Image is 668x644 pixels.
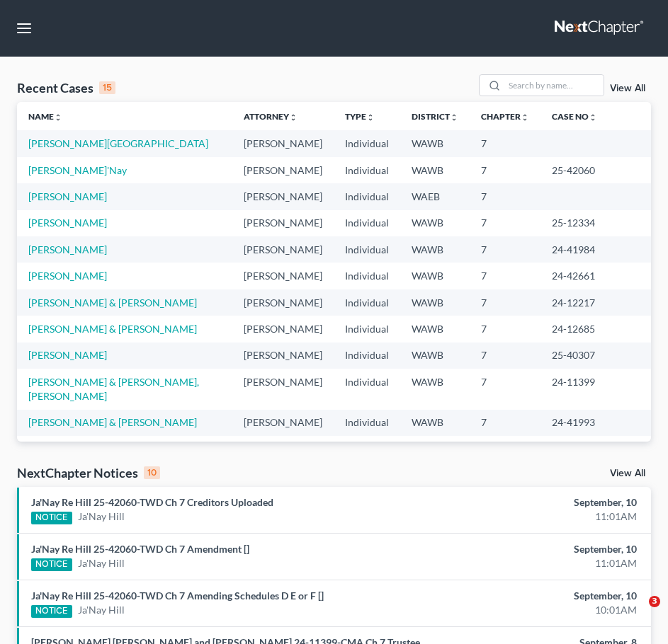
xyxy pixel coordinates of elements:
[31,543,249,555] a: Ja'Nay Re Hill 25-42060-TWD Ch 7 Amendment []
[450,113,458,122] i: unfold_more
[99,81,115,94] div: 15
[400,157,470,183] td: WAWB
[78,510,125,524] a: Ja'Nay Hill
[540,157,651,183] td: 25-42060
[78,556,125,570] a: Ja'Nay Hill
[540,436,651,462] td: [PHONE_NUMBER]
[28,297,197,309] a: [PERSON_NAME] & [PERSON_NAME]
[334,157,400,183] td: Individual
[232,130,334,156] td: [PERSON_NAME]
[540,263,651,289] td: 24-42661
[232,289,334,316] td: [PERSON_NAME]
[28,416,197,428] a: [PERSON_NAME] & [PERSON_NAME]
[470,130,540,156] td: 7
[470,410,540,436] td: 7
[334,236,400,263] td: Individual
[649,596,660,607] span: 3
[540,316,651,342] td: 24-12685
[54,113,62,122] i: unfold_more
[232,183,334,209] td: [PERSON_NAME]
[400,130,470,156] td: WAWB
[470,236,540,263] td: 7
[232,343,334,369] td: [PERSON_NAME]
[232,236,334,263] td: [PERSON_NAME]
[78,603,125,617] a: Ja'Nay Hill
[334,369,400,409] td: Individual
[31,512,72,524] div: NOTICE
[444,495,637,510] div: September, 10
[232,369,334,409] td: [PERSON_NAME]
[610,468,645,478] a: View All
[400,369,470,409] td: WAWB
[334,289,400,316] td: Individual
[232,410,334,436] td: [PERSON_NAME]
[366,113,375,122] i: unfold_more
[552,111,597,122] a: Case Nounfold_more
[232,316,334,342] td: [PERSON_NAME]
[28,137,208,149] a: [PERSON_NAME][GEOGRAPHIC_DATA]
[470,157,540,183] td: 7
[400,410,470,436] td: WAWB
[610,84,645,93] a: View All
[400,343,470,369] td: WAWB
[28,270,107,282] a: [PERSON_NAME]
[28,217,107,229] a: [PERSON_NAME]
[504,75,604,96] input: Search by name...
[470,289,540,316] td: 7
[31,558,72,571] div: NOTICE
[444,589,637,603] div: September, 10
[540,369,651,409] td: 24-11399
[444,556,637,570] div: 11:01AM
[400,316,470,342] td: WAWB
[334,183,400,209] td: Individual
[31,605,72,618] div: NOTICE
[481,111,529,122] a: Chapterunfold_more
[232,263,334,289] td: [PERSON_NAME]
[244,111,298,122] a: Attorneyunfold_more
[31,590,324,602] a: Ja'Nay Re Hill 25-42060-TWD Ch 7 Amending Schedules D E or F []
[334,263,400,289] td: Individual
[470,263,540,289] td: 7
[620,596,654,630] iframe: Intercom live chat
[17,464,160,481] div: NextChapter Notices
[412,111,458,122] a: Districtunfold_more
[28,111,62,122] a: Nameunfold_more
[289,113,298,122] i: unfold_more
[540,343,651,369] td: 25-40307
[400,210,470,236] td: WAWB
[540,289,651,316] td: 24-12217
[144,466,160,479] div: 10
[232,210,334,236] td: [PERSON_NAME]
[28,190,107,202] a: [PERSON_NAME]
[470,369,540,409] td: 7
[17,79,115,96] div: Recent Cases
[400,263,470,289] td: WAWB
[470,343,540,369] td: 7
[521,113,529,122] i: unfold_more
[400,436,470,462] td: WAEB
[470,316,540,342] td: 7
[334,410,400,436] td: Individual
[334,130,400,156] td: Individual
[540,210,651,236] td: 25-12334
[444,603,637,617] div: 10:01AM
[400,289,470,316] td: WAWB
[232,436,334,462] td: [PERSON_NAME]
[400,236,470,263] td: WAWB
[28,376,199,402] a: [PERSON_NAME] & [PERSON_NAME], [PERSON_NAME]
[334,343,400,369] td: Individual
[470,183,540,209] td: 7
[334,436,400,462] td: Individual
[400,183,470,209] td: WAEB
[232,157,334,183] td: [PERSON_NAME]
[444,510,637,524] div: 11:01AM
[28,164,127,176] a: [PERSON_NAME]'Nay
[444,542,637,556] div: September, 10
[540,236,651,263] td: 24-41984
[31,496,273,508] a: Ja'Nay Re Hill 25-42060-TWD Ch 7 Creditors Uploaded
[470,210,540,236] td: 7
[28,243,107,255] a: [PERSON_NAME]
[28,349,107,361] a: [PERSON_NAME]
[540,410,651,436] td: 24-41993
[345,111,375,122] a: Typeunfold_more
